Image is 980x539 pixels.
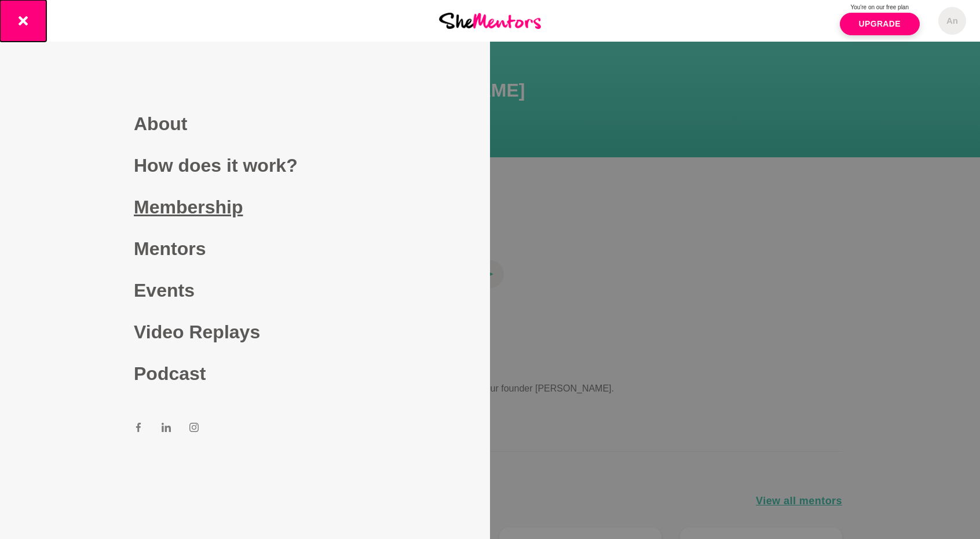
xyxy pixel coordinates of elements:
[938,7,966,35] a: An
[134,311,356,353] a: Video Replays
[134,269,356,311] a: Events
[134,422,143,436] a: Facebook
[134,228,356,269] a: Mentors
[134,145,356,186] a: How does it work?
[840,13,920,35] a: Upgrade
[946,16,958,27] h5: An
[439,13,541,28] img: She Mentors Logo
[134,186,356,228] a: Membership
[134,103,356,145] a: About
[840,3,920,12] p: You're on our free plan
[162,422,171,436] a: LinkedIn
[134,353,356,394] a: Podcast
[189,422,199,436] a: Instagram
